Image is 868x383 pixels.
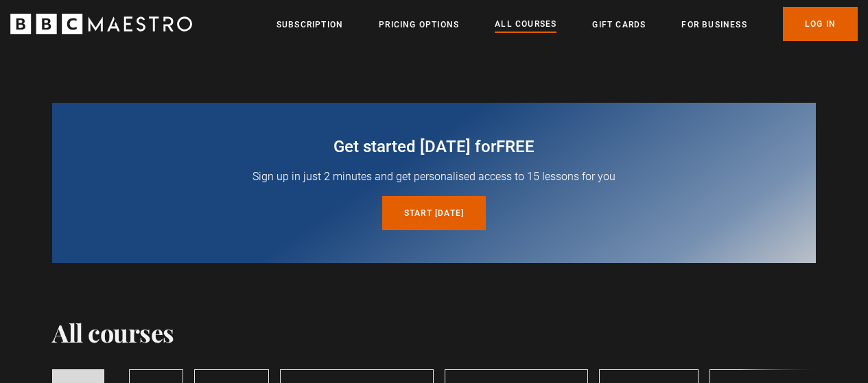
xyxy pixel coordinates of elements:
h1: All courses [52,318,174,347]
a: All Courses [495,17,556,32]
a: Gift Cards [592,18,646,32]
h2: Get started [DATE] for [85,136,783,158]
span: free [496,137,535,156]
svg: BBC Maestro [10,14,192,34]
a: Subscription [277,18,343,32]
nav: Primary [277,7,858,41]
a: Start [DATE] [382,196,486,230]
a: For business [681,18,747,32]
a: Pricing Options [379,18,459,32]
a: Log In [783,7,858,41]
p: Sign up in just 2 minutes and get personalised access to 15 lessons for you [85,169,783,185]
